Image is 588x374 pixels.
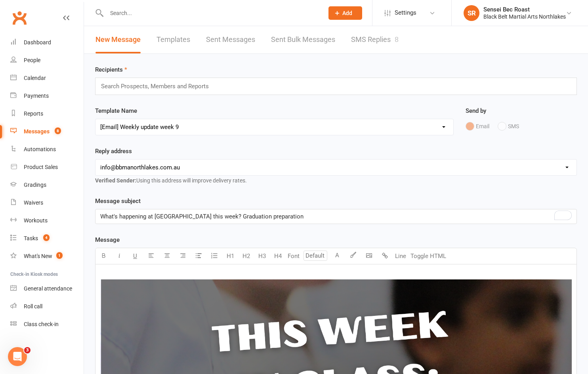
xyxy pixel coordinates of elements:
button: H1 [222,248,238,264]
a: Class kiosk mode [10,315,84,333]
button: H2 [238,248,254,264]
label: Send by [466,106,486,116]
a: Workouts [10,212,84,230]
iframe: Intercom live chat [8,347,27,366]
a: Gradings [10,176,84,194]
div: Calendar [24,75,46,81]
span: U [133,252,137,260]
div: Waivers [24,199,43,206]
div: Messages [24,128,50,135]
div: Roll call [24,303,42,309]
label: Message subject [95,196,141,206]
div: Workouts [24,217,48,224]
a: Automations [10,140,84,158]
div: SR [464,5,479,21]
a: Roll call [10,298,84,315]
a: General attendance kiosk mode [10,280,84,298]
div: Gradings [24,182,46,188]
div: Sensei Bec Roast [483,6,566,13]
label: Recipients [95,65,127,74]
a: Tasks 4 [10,230,84,247]
div: People [24,57,40,63]
div: 8 [395,35,399,44]
div: Tasks [24,235,38,241]
span: 3 [24,347,31,353]
div: Class check-in [24,321,59,327]
span: What's happening at [GEOGRAPHIC_DATA] this week? Graduation preparation [100,213,304,220]
a: Dashboard [10,34,84,51]
div: Payments [24,93,49,99]
a: New Message [95,26,141,53]
a: Templates [157,26,190,53]
a: What's New1 [10,247,84,265]
a: SMS Replies8 [351,26,399,53]
label: Message [95,235,120,245]
button: U [127,248,143,264]
button: Line [393,248,409,264]
label: Reply address [95,146,132,156]
strong: Verified Sender: [95,177,136,184]
button: A [329,248,345,264]
a: Sent Bulk Messages [271,26,335,53]
button: Font [286,248,302,264]
div: Dashboard [24,39,51,46]
span: 8 [55,127,61,134]
a: Product Sales [10,158,84,176]
span: Using this address will improve delivery rates. [95,177,247,184]
button: H3 [254,248,270,264]
a: Clubworx [10,8,29,28]
input: Search Prospects, Members and Reports [100,81,216,91]
div: Reports [24,110,43,117]
a: Calendar [10,69,84,87]
div: To enrich screen reader interactions, please activate Accessibility in Grammarly extension settings [95,209,577,224]
div: Product Sales [24,164,58,170]
a: Sent Messages [206,26,255,53]
a: Reports [10,105,84,123]
span: Add [342,10,352,16]
button: Toggle HTML [409,248,448,264]
span: 1 [56,252,63,259]
a: Payments [10,87,84,105]
input: Default [304,251,327,261]
div: General attendance [24,285,72,292]
a: Messages 8 [10,123,84,140]
a: People [10,51,84,69]
label: Template Name [95,106,137,116]
div: What's New [24,253,52,259]
span: 4 [43,234,50,241]
span: Settings [395,4,416,22]
a: Waivers [10,194,84,212]
button: Add [328,6,362,20]
button: H4 [270,248,286,264]
div: Automations [24,146,56,152]
div: Black Belt Martial Arts Northlakes [483,13,566,20]
input: Search... [104,8,318,19]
